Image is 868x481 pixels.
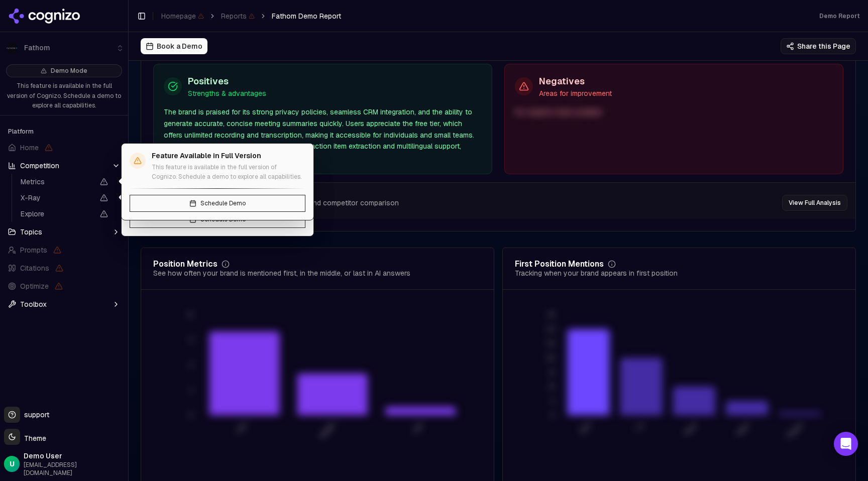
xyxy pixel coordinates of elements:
[735,421,751,437] tspan: Demo
[4,124,124,140] div: Platform
[4,224,124,240] button: Topics
[547,325,555,333] tspan: 30
[579,421,593,435] tspan: Nice
[188,88,266,98] p: Strengths & advantages
[515,106,833,118] div: No negative data available
[20,227,42,237] span: Topics
[24,461,124,477] span: [EMAIL_ADDRESS][DOMAIN_NAME]
[200,199,246,207] span: Schedule Demo
[549,383,555,391] tspan: 10
[819,12,860,20] div: Demo Report
[235,421,248,434] tspan: First
[189,336,193,344] tspan: 9
[4,158,124,174] button: Competition
[20,281,49,291] span: Optimize
[411,421,424,434] tspan: Last
[515,268,678,278] div: Tracking when your brand appears in first position
[547,354,555,362] tspan: 20
[188,74,266,88] h3: Positives
[190,386,193,394] tspan: 3
[834,432,858,456] div: Open Intercom Messenger
[20,161,59,171] span: Competition
[683,421,698,436] tspan: Book
[21,177,94,187] span: Metrics
[187,311,193,319] tspan: 12
[20,245,47,255] span: Prompts
[782,195,847,211] button: View Full Analysis
[549,368,555,376] tspan: 15
[4,296,124,312] button: Toolbox
[6,81,122,111] p: This feature is available in the full version of Cognizo. Schedule a demo to explore all capabili...
[551,397,555,405] tspan: 5
[21,193,94,203] span: X-Ray
[10,459,15,469] span: U
[24,451,124,461] span: Demo User
[189,361,193,369] tspan: 6
[152,152,305,161] h4: Feature Available in Full Version
[548,311,555,319] tspan: 35
[515,260,604,268] div: First Position Mentions
[781,38,856,54] button: Share this Page
[634,421,645,432] tspan: Try
[153,268,410,278] div: See how often your brand is mentioned first, in the middle, or last in AI answers
[20,143,39,153] span: Home
[51,67,87,75] span: Demo Mode
[551,411,555,419] tspan: 0
[153,260,218,268] div: Position Metrics
[547,339,555,347] tspan: 25
[785,421,804,439] tspan: Please
[21,209,94,219] span: Explore
[20,299,47,309] span: Toolbox
[272,11,341,21] span: Fathom Demo Report
[539,74,612,88] h3: Negatives
[130,195,305,212] button: Schedule Demo
[20,410,49,420] span: support
[20,434,46,443] span: Theme
[318,421,337,439] tspan: Middle
[141,38,207,54] button: Book a Demo
[164,106,482,164] div: The brand is praised for its strong privacy policies, seamless CRM integration, and the ability t...
[161,11,204,21] span: Homepage
[20,263,49,273] span: Citations
[161,11,341,21] nav: breadcrumb
[152,163,305,182] p: This feature is available in the full version of Cognizo. Schedule a demo to explore all capabili...
[539,88,612,98] p: Areas for improvement
[221,11,255,21] span: Reports
[189,411,193,419] tspan: 0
